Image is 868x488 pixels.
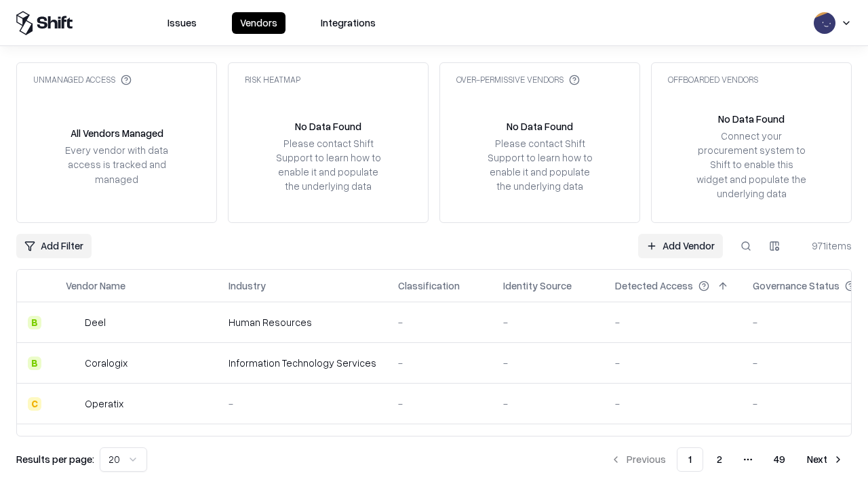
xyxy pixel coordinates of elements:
[615,396,731,411] div: -
[229,279,266,293] div: Industry
[398,279,460,293] div: Classification
[16,452,94,466] p: Results per page:
[272,136,384,194] div: Please contact Shift Support to learn how to enable it and populate the underlying data
[229,356,376,370] div: Information Technology Services
[28,357,41,370] div: B
[313,12,384,34] button: Integrations
[797,239,852,253] div: 971 items
[16,234,92,258] button: Add Filter
[615,279,693,293] div: Detected Access
[159,12,205,34] button: Issues
[85,315,106,329] div: Deel
[66,316,79,329] img: Deel
[60,143,173,186] div: Every vendor with data access is tracked and managed
[503,279,572,293] div: Identity Source
[232,12,285,34] button: Vendors
[71,126,163,140] div: All Vendors Managed
[763,447,796,472] button: 49
[33,74,132,85] div: Unmanaged Access
[799,447,852,472] button: Next
[677,447,703,472] button: 1
[66,279,125,293] div: Vendor Name
[638,234,723,258] a: Add Vendor
[398,315,481,329] div: -
[695,129,808,201] div: Connect your procurement system to Shift to enable this widget and populate the underlying data
[85,396,123,411] div: Operatix
[615,315,731,329] div: -
[503,315,593,329] div: -
[706,447,733,472] button: 2
[85,356,127,370] div: Coralogix
[615,356,731,370] div: -
[484,136,596,194] div: Please contact Shift Support to learn how to enable it and populate the underlying data
[718,112,785,126] div: No Data Found
[229,315,376,329] div: Human Resources
[602,447,852,472] nav: pagination
[503,396,593,411] div: -
[753,279,840,293] div: Governance Status
[66,397,79,411] img: Operatix
[28,397,41,411] div: C
[507,119,573,134] div: No Data Found
[66,357,79,370] img: Coralogix
[398,356,481,370] div: -
[229,396,376,411] div: -
[456,74,580,85] div: Over-Permissive Vendors
[295,119,361,134] div: No Data Found
[28,316,41,329] div: B
[245,74,300,85] div: Risk Heatmap
[503,356,593,370] div: -
[398,396,481,411] div: -
[668,74,758,85] div: Offboarded Vendors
